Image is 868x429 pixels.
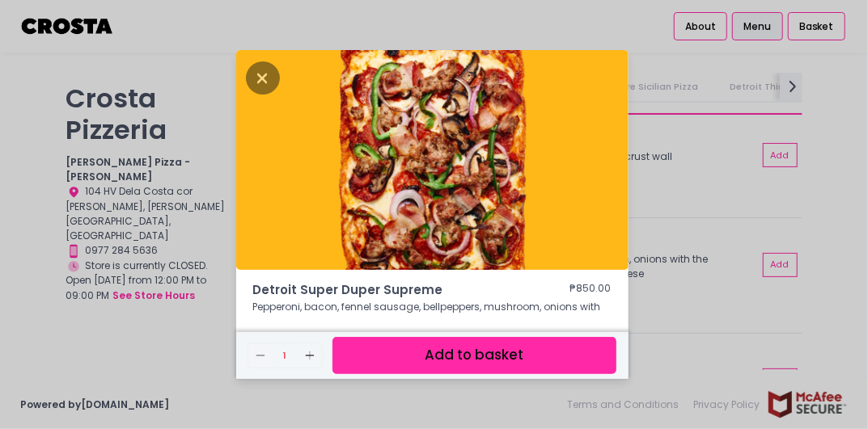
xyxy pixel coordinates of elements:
button: Close [246,69,280,85]
p: Pepperoni, bacon, fennel sausage, bellpeppers, mushroom, onions with the signature Detroit cheese... [253,300,612,329]
div: ₱850.00 [570,281,612,300]
img: Detroit Super Duper Supreme [236,50,629,270]
button: Add to basket [332,337,616,373]
span: Detroit Super Duper Supreme [253,281,522,300]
